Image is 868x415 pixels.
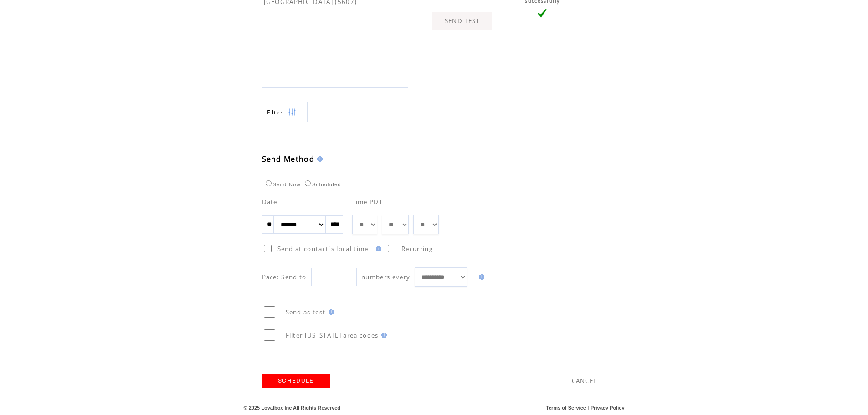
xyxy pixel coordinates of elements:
span: numbers every [361,273,410,281]
span: Send as test [286,308,326,316]
span: Send Method [262,154,315,164]
span: Pace: Send to [262,273,307,281]
img: help.gif [314,156,323,162]
label: Scheduled [303,182,341,187]
a: CANCEL [572,377,597,385]
img: vLarge.png [538,9,547,18]
a: SCHEDULE [262,374,330,388]
span: Show filters [267,108,283,116]
img: help.gif [476,274,484,280]
span: Date [262,198,277,206]
input: Send Now [266,180,272,186]
span: Recurring [401,245,433,253]
span: Send at contact`s local time [277,245,369,253]
img: help.gif [326,309,334,315]
label: Send Now [263,182,301,187]
img: help.gif [373,246,381,251]
span: Time PDT [352,198,383,206]
a: Terms of Service [546,405,586,410]
input: Scheduled [305,180,311,186]
span: Filter [US_STATE] area codes [286,331,379,339]
a: Privacy Policy [591,405,625,410]
a: SEND TEST [432,12,492,30]
img: filters.png [288,102,296,123]
a: Filter [262,102,308,122]
span: | [587,405,589,410]
img: help.gif [379,333,387,338]
span: © 2025 Loyalbox Inc All Rights Reserved [244,405,341,410]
